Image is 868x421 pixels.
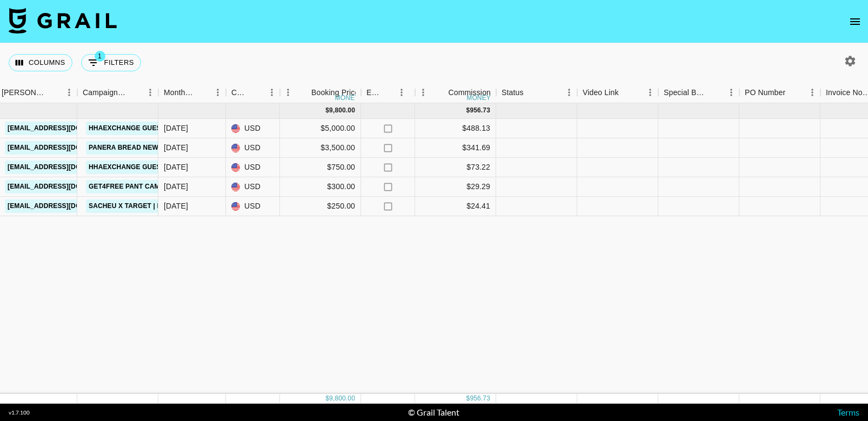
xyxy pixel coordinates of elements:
[382,85,397,100] button: Sort
[723,84,739,101] button: Menu
[226,158,280,177] div: USD
[86,122,232,135] a: Hhaexchange Guest Speaking Events
[86,141,293,155] a: Panera Bread New Cafe [GEOGRAPHIC_DATA] [US_STATE]
[9,8,117,34] img: Grail Talent
[524,85,539,100] button: Sort
[366,82,382,103] div: Expenses: Remove Commission?
[164,82,195,103] div: Month Due
[280,197,361,216] div: $250.00
[393,84,410,101] button: Menu
[280,158,361,177] div: $750.00
[329,106,355,115] div: 9,800.00
[61,84,77,101] button: Menu
[226,82,280,103] div: Currency
[583,82,619,103] div: Video Link
[5,199,126,213] a: [EMAIL_ADDRESS][DOMAIN_NAME]
[127,85,142,100] button: Sort
[5,122,126,135] a: [EMAIL_ADDRESS][DOMAIN_NAME]
[658,82,739,103] div: Special Booking Type
[280,119,361,138] div: $5,000.00
[226,138,280,158] div: USD
[837,407,859,417] a: Terms
[415,138,496,158] div: $341.69
[164,181,188,192] div: Sep '25
[329,394,355,403] div: 9,800.00
[361,82,415,103] div: Expenses: Remove Commission?
[249,85,264,100] button: Sort
[502,82,524,103] div: Status
[226,197,280,216] div: USD
[745,82,785,103] div: PO Number
[448,82,491,103] div: Commission
[642,84,658,101] button: Menu
[470,106,490,115] div: 956.73
[86,161,232,174] a: Hhaexchange Guest Speaking Events
[86,180,183,193] a: Get4Free Pant Campaign
[325,106,329,115] div: $
[415,84,431,101] button: Menu
[325,394,329,403] div: $
[226,177,280,197] div: USD
[226,119,280,138] div: USD
[164,162,188,172] div: Sep '25
[2,82,46,103] div: [PERSON_NAME]
[619,85,634,100] button: Sort
[280,84,296,101] button: Menu
[844,11,866,32] button: open drawer
[46,85,61,100] button: Sort
[408,407,459,418] div: © Grail Talent
[264,84,280,101] button: Menu
[311,82,359,103] div: Booking Price
[466,95,491,101] div: money
[77,82,158,103] div: Campaign (Type)
[335,95,359,101] div: money
[739,82,820,103] div: PO Number
[81,54,141,71] button: Show filters
[561,84,577,101] button: Menu
[280,177,361,197] div: $300.00
[5,161,126,174] a: [EMAIL_ADDRESS][DOMAIN_NAME]
[415,177,496,197] div: $29.29
[5,141,126,155] a: [EMAIL_ADDRESS][DOMAIN_NAME]
[210,84,226,101] button: Menu
[195,85,210,100] button: Sort
[664,82,708,103] div: Special Booking Type
[466,394,470,403] div: $
[804,84,820,101] button: Menu
[415,119,496,138] div: $488.13
[142,84,158,101] button: Menu
[433,85,448,100] button: Sort
[9,54,72,71] button: Select columns
[158,82,226,103] div: Month Due
[415,158,496,177] div: $73.22
[785,85,800,100] button: Sort
[164,123,188,133] div: Sep '25
[280,138,361,158] div: $3,500.00
[83,82,127,103] div: Campaign (Type)
[496,82,577,103] div: Status
[466,106,470,115] div: $
[296,85,311,100] button: Sort
[164,201,188,211] div: Sep '25
[231,82,249,103] div: Currency
[95,51,105,62] span: 1
[86,199,204,213] a: Sacheu x Target | Launch Box
[164,142,188,153] div: Sep '25
[5,180,126,193] a: [EMAIL_ADDRESS][DOMAIN_NAME]
[9,409,30,416] div: v 1.7.100
[577,82,658,103] div: Video Link
[415,197,496,216] div: $24.41
[470,394,490,403] div: 956.73
[708,85,723,100] button: Sort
